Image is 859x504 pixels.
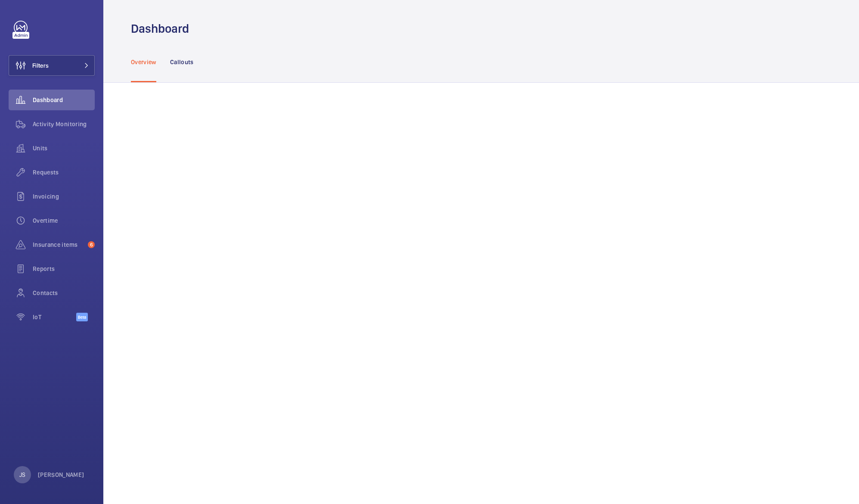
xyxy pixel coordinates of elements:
[33,216,95,225] span: Overtime
[33,289,95,297] span: Contacts
[76,313,88,321] span: Beta
[33,120,95,128] span: Activity Monitoring
[33,240,84,249] span: Insurance items
[88,241,95,248] span: 6
[170,58,194,66] p: Callouts
[131,21,194,37] h1: Dashboard
[19,470,25,479] p: JS
[33,168,95,177] span: Requests
[32,61,49,70] span: Filters
[33,192,95,201] span: Invoicing
[33,96,95,104] span: Dashboard
[38,470,84,479] p: [PERSON_NAME]
[33,313,76,321] span: IoT
[9,55,95,76] button: Filters
[131,58,156,66] p: Overview
[33,264,95,273] span: Reports
[33,144,95,152] span: Units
